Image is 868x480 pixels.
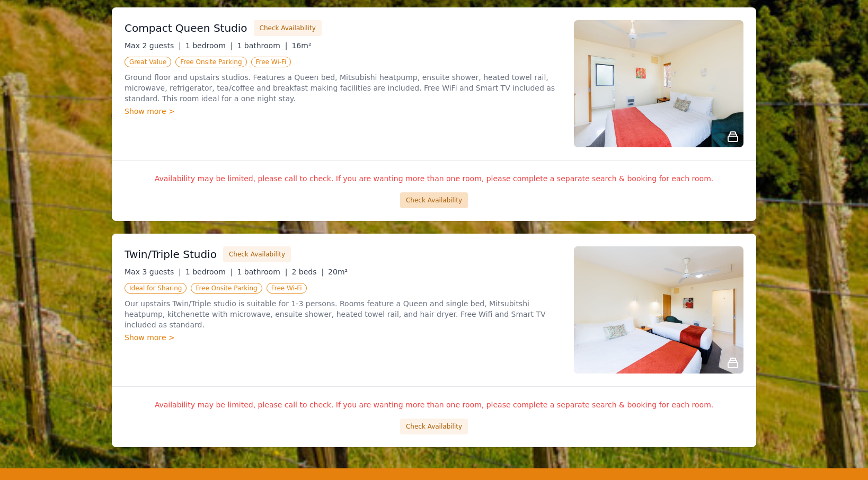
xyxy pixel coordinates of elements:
[251,57,291,67] span: Free Wi-Fi
[125,21,247,35] h3: Compact Queen Studio
[400,419,468,434] button: Check Availability
[125,283,187,294] span: Ideal for Sharing
[254,20,322,36] button: Check Availability
[125,268,181,276] span: Max 3 guests |
[267,283,307,294] span: Free Wi-Fi
[125,72,561,104] p: Ground floor and upstairs studios. Features a Queen bed, Mitsubishi heatpump, ensuite shower, hea...
[291,41,311,50] span: 16m²
[125,57,171,67] span: Great Value
[237,268,287,276] span: 1 bathroom |
[191,283,262,294] span: Free Onsite Parking
[175,57,246,67] span: Free Onsite Parking
[185,268,233,276] span: 1 bedroom |
[237,41,287,50] span: 1 bathroom |
[125,247,217,262] h3: Twin/Triple Studio
[125,41,181,50] span: Max 2 guests |
[185,41,233,50] span: 1 bedroom |
[328,268,348,276] span: 20m²
[125,399,743,410] p: Availability may be limited, please call to check. If you are wanting more than one room, please ...
[125,298,561,330] p: Our upstairs Twin/Triple studio is suitable for 1-3 persons. Rooms feature a Queen and single bed...
[125,332,561,343] div: Show more >
[223,246,291,262] button: Check Availability
[125,106,561,117] div: Show more >
[400,192,468,208] button: Check Availability
[125,173,743,184] p: Availability may be limited, please call to check. If you are wanting more than one room, please ...
[291,268,324,276] span: 2 beds |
